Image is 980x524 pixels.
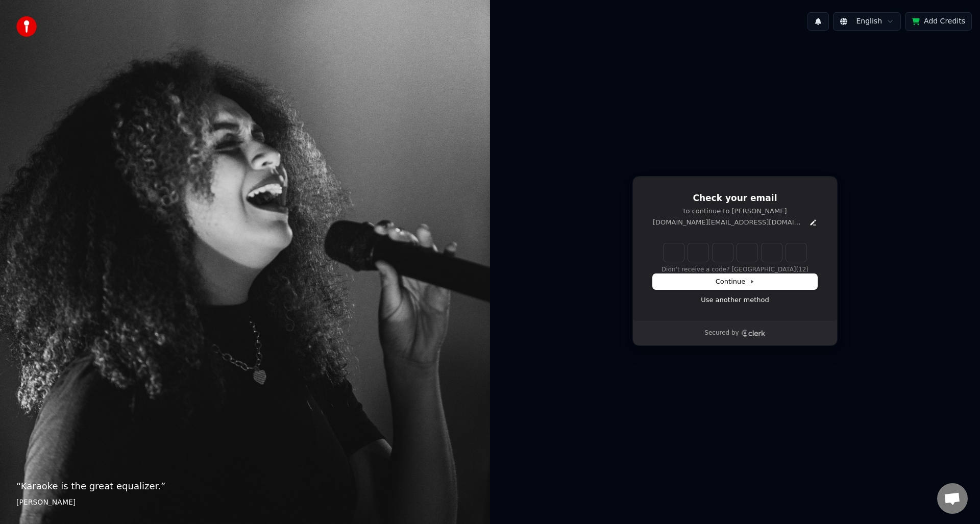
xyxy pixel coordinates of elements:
[701,295,769,305] a: Use another method
[653,274,817,289] button: Continue
[937,483,968,514] div: Open chat
[653,192,817,205] h1: Check your email
[664,243,806,262] input: Enter verification code
[16,479,474,493] p: “ Karaoke is the great equalizer. ”
[16,16,37,37] img: youka
[653,218,805,227] p: [DOMAIN_NAME][EMAIL_ADDRESS][DOMAIN_NAME]
[905,12,972,31] button: Add Credits
[704,329,739,337] p: Secured by
[653,207,817,216] p: to continue to [PERSON_NAME]
[16,497,474,508] footer: [PERSON_NAME]
[809,218,817,227] button: Edit
[716,277,754,286] span: Continue
[741,330,766,337] a: Clerk logo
